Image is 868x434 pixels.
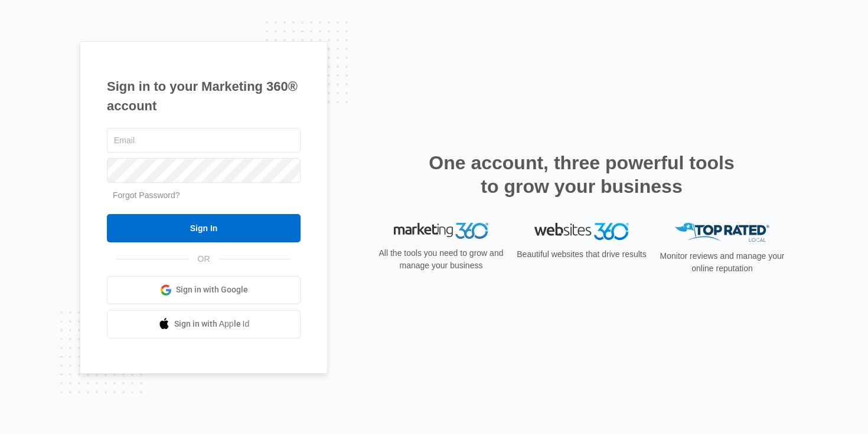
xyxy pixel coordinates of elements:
[675,223,769,242] img: Top Rated Local
[113,190,180,200] a: Forgot Password?
[425,151,738,198] h2: One account, three powerful tools to grow your business
[174,318,250,330] span: Sign in with Apple Id
[656,250,788,275] p: Monitor reviews and manage your online reputation
[176,284,248,296] span: Sign in with Google
[107,128,301,153] input: Email
[107,214,301,242] input: Sign In
[394,223,488,239] img: Marketing 360
[107,310,301,338] a: Sign in with Apple Id
[534,223,629,240] img: Websites 360
[107,77,301,116] h1: Sign in to your Marketing 360® account
[107,276,301,304] a: Sign in with Google
[375,247,507,272] p: All the tools you need to grow and manage your business
[515,248,648,261] p: Beautiful websites that drive results
[190,253,218,265] span: OR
